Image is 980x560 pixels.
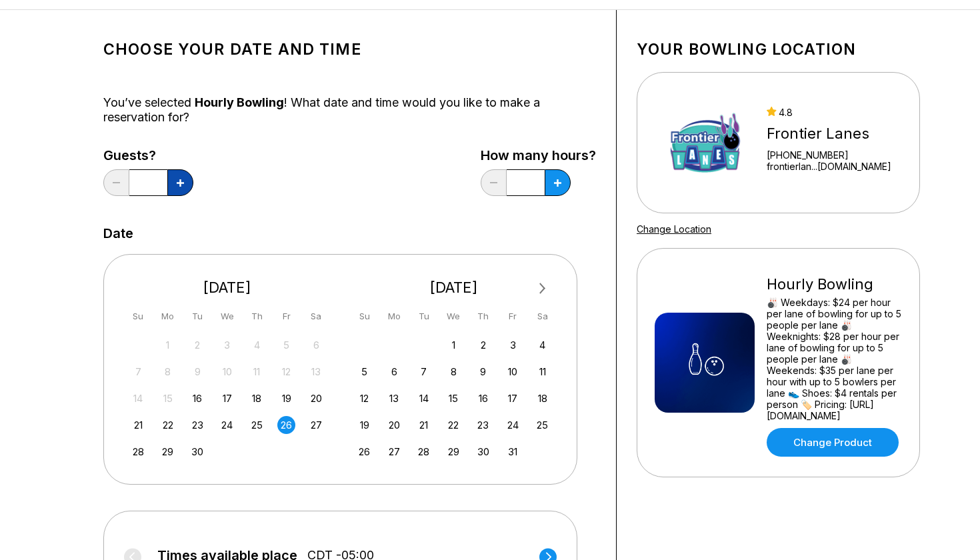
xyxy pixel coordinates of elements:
h1: Your bowling location [637,40,920,59]
div: Not available Thursday, September 11th, 2025 [248,363,266,381]
div: Frontier Lanes [767,125,891,143]
div: Choose Monday, September 29th, 2025 [159,443,177,461]
div: You’ve selected ! What date and time would you like to make a reservation for? [103,95,596,125]
div: Choose Friday, September 26th, 2025 [277,416,295,434]
div: Hourly Bowling [767,275,902,293]
div: Not available Monday, September 15th, 2025 [159,389,177,407]
div: Choose Tuesday, September 16th, 2025 [189,389,207,407]
div: Choose Monday, September 22nd, 2025 [159,416,177,434]
div: Choose Wednesday, September 17th, 2025 [218,389,236,407]
div: Choose Tuesday, September 23rd, 2025 [189,416,207,434]
div: [PHONE_NUMBER] [767,149,891,161]
div: Choose Thursday, October 9th, 2025 [474,363,492,381]
div: Mo [385,307,403,325]
div: Not available Monday, September 1st, 2025 [159,336,177,354]
img: Frontier Lanes [655,93,755,193]
div: We [218,307,236,325]
div: Not available Sunday, September 7th, 2025 [129,363,147,381]
div: Choose Saturday, October 25th, 2025 [533,416,551,434]
div: Choose Sunday, September 28th, 2025 [129,443,147,461]
div: Choose Wednesday, October 22nd, 2025 [445,416,463,434]
div: Not available Tuesday, September 9th, 2025 [189,363,207,381]
a: Change Location [637,223,711,235]
label: How many hours? [481,148,596,163]
div: Not available Wednesday, September 3rd, 2025 [218,336,236,354]
div: Th [474,307,492,325]
div: Choose Tuesday, September 30th, 2025 [189,443,207,461]
div: Choose Sunday, October 26th, 2025 [355,443,373,461]
div: Choose Friday, October 10th, 2025 [504,363,522,381]
h1: Choose your Date and time [103,40,596,59]
div: Choose Tuesday, October 14th, 2025 [415,389,433,407]
div: Sa [307,307,325,325]
div: Choose Saturday, October 18th, 2025 [533,389,551,407]
div: Choose Tuesday, October 28th, 2025 [415,443,433,461]
div: Fr [277,307,295,325]
div: Choose Monday, October 20th, 2025 [385,416,403,434]
div: Choose Friday, October 3rd, 2025 [504,336,522,354]
div: Choose Friday, September 19th, 2025 [277,389,295,407]
div: Choose Sunday, October 12th, 2025 [355,389,373,407]
div: Choose Friday, October 17th, 2025 [504,389,522,407]
div: Choose Thursday, October 30th, 2025 [474,443,492,461]
div: Choose Thursday, September 25th, 2025 [248,416,266,434]
div: Choose Thursday, October 2nd, 2025 [474,336,492,354]
div: month 2025-10 [354,335,554,461]
div: Choose Thursday, September 18th, 2025 [248,389,266,407]
div: Choose Wednesday, October 1st, 2025 [445,336,463,354]
div: Fr [504,307,522,325]
div: Not available Friday, September 5th, 2025 [277,336,295,354]
div: Choose Tuesday, October 7th, 2025 [415,363,433,381]
button: Next Month [532,278,553,299]
div: month 2025-09 [127,335,327,461]
div: Choose Sunday, October 19th, 2025 [355,416,373,434]
span: Hourly Bowling [195,95,284,109]
div: Not available Saturday, September 13th, 2025 [307,363,325,381]
div: Choose Monday, October 6th, 2025 [385,363,403,381]
label: Guests? [103,148,193,163]
div: Su [129,307,147,325]
div: Choose Wednesday, October 29th, 2025 [445,443,463,461]
div: Choose Monday, October 27th, 2025 [385,443,403,461]
div: Not available Tuesday, September 2nd, 2025 [189,336,207,354]
div: Su [355,307,373,325]
div: Not available Friday, September 12th, 2025 [277,363,295,381]
div: Choose Sunday, September 21st, 2025 [129,416,147,434]
div: Choose Thursday, October 16th, 2025 [474,389,492,407]
div: Choose Saturday, October 11th, 2025 [533,363,551,381]
div: We [445,307,463,325]
div: 🎳 Weekdays: $24 per hour per lane of bowling for up to 5 people per lane 🎳 Weeknights: $28 per ho... [767,297,902,421]
div: Sa [533,307,551,325]
div: Choose Friday, October 31st, 2025 [504,443,522,461]
a: frontierlan...[DOMAIN_NAME] [767,161,891,172]
div: Choose Tuesday, October 21st, 2025 [415,416,433,434]
div: [DATE] [351,279,557,297]
div: Th [248,307,266,325]
div: Not available Wednesday, September 10th, 2025 [218,363,236,381]
div: Choose Saturday, September 27th, 2025 [307,416,325,434]
div: Choose Saturday, October 4th, 2025 [533,336,551,354]
div: Choose Friday, October 24th, 2025 [504,416,522,434]
div: Not available Sunday, September 14th, 2025 [129,389,147,407]
label: Date [103,226,133,241]
div: Choose Wednesday, October 8th, 2025 [445,363,463,381]
img: Hourly Bowling [655,313,755,413]
div: Tu [189,307,207,325]
div: Choose Thursday, October 23rd, 2025 [474,416,492,434]
div: Mo [159,307,177,325]
div: Choose Monday, October 13th, 2025 [385,389,403,407]
div: 4.8 [767,107,891,118]
div: Not available Saturday, September 6th, 2025 [307,336,325,354]
div: Not available Thursday, September 4th, 2025 [248,336,266,354]
div: Choose Sunday, October 5th, 2025 [355,363,373,381]
div: [DATE] [124,279,331,297]
div: Not available Monday, September 8th, 2025 [159,363,177,381]
div: Choose Saturday, September 20th, 2025 [307,389,325,407]
a: Change Product [767,428,899,457]
div: Tu [415,307,433,325]
div: Choose Wednesday, October 15th, 2025 [445,389,463,407]
div: Choose Wednesday, September 24th, 2025 [218,416,236,434]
